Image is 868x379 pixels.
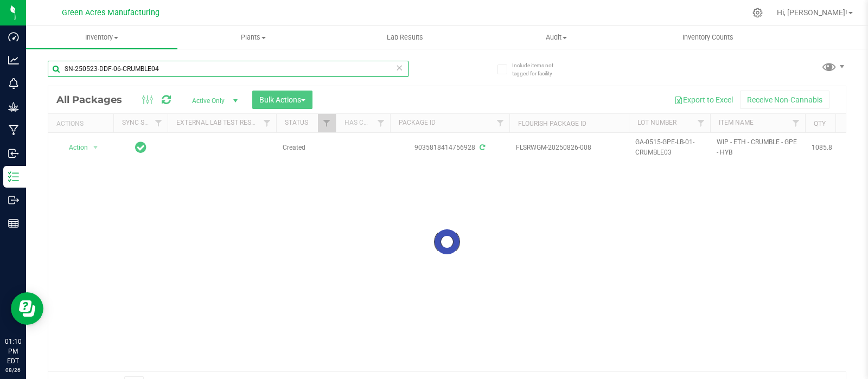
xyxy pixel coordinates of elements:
p: 01:10 PM EDT [5,337,21,366]
a: Audit [481,26,632,49]
inline-svg: Reports [8,218,19,229]
inline-svg: Inbound [8,148,19,159]
a: Inventory [26,26,177,49]
span: Plants [178,33,328,42]
inline-svg: Monitoring [8,78,19,89]
inline-svg: Manufacturing [8,125,19,136]
span: Lab Results [372,33,438,42]
inline-svg: Grow [8,101,19,112]
p: 08/26 [5,366,21,374]
span: Clear [395,61,403,75]
a: Lab Results [329,26,481,49]
inline-svg: Dashboard [8,31,19,42]
span: Green Acres Manufacturing [62,8,159,17]
a: Plants [177,26,329,49]
div: Manage settings [751,8,764,18]
span: Inventory Counts [668,33,748,42]
iframe: Resource center [11,292,43,325]
inline-svg: Outbound [8,195,19,205]
inline-svg: Inventory [8,171,19,182]
input: Search Package ID, Item Name, SKU, Lot or Part Number... [48,61,409,77]
span: Include items not tagged for facility [512,61,566,78]
span: Inventory [26,33,177,42]
a: Inventory Counts [632,26,783,49]
span: Hi, [PERSON_NAME]! [777,8,847,17]
inline-svg: Analytics [8,55,19,66]
span: Audit [481,33,631,42]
